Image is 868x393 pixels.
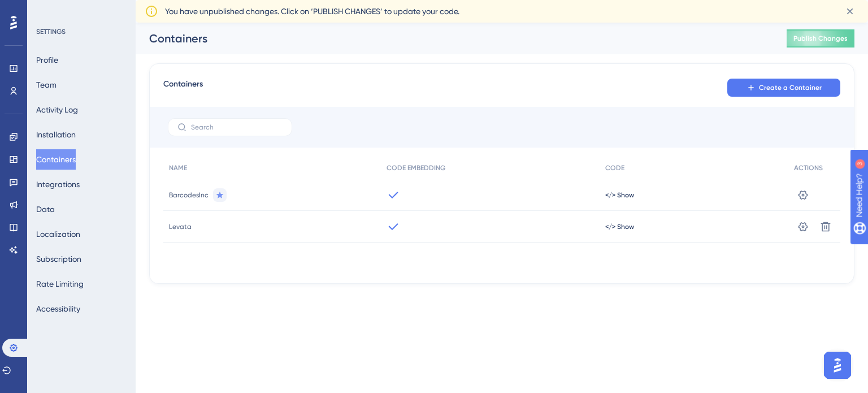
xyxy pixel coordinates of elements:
[36,224,80,244] button: Localization
[36,274,84,294] button: Rate Limiting
[605,191,634,200] button: </> Show
[793,34,848,43] span: Publish Changes
[759,83,822,92] span: Create a Container
[36,149,76,170] button: Containers
[36,249,81,269] button: Subscription
[149,31,758,46] div: Containers
[165,5,459,18] span: You have unpublished changes. Click on ‘PUBLISH CHANGES’ to update your code.
[36,174,80,195] button: Integrations
[169,163,187,172] span: NAME
[36,75,57,95] button: Team
[605,222,634,231] button: </> Show
[787,29,854,47] button: Publish Changes
[605,163,624,172] span: CODE
[36,124,76,145] button: Installation
[27,3,71,16] span: Need Help?
[794,163,823,172] span: ACTIONS
[191,123,283,131] input: Search
[36,100,78,120] button: Activity Log
[36,199,55,219] button: Data
[163,77,203,98] span: Containers
[387,163,445,172] span: CODE EMBEDDING
[169,191,209,200] span: BarcodesInc
[727,79,840,97] button: Create a Container
[36,27,128,36] div: SETTINGS
[821,348,854,382] iframe: UserGuiding AI Assistant Launcher
[79,6,82,15] div: 3
[169,222,192,231] span: Levata
[36,299,80,319] button: Accessibility
[36,50,58,70] button: Profile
